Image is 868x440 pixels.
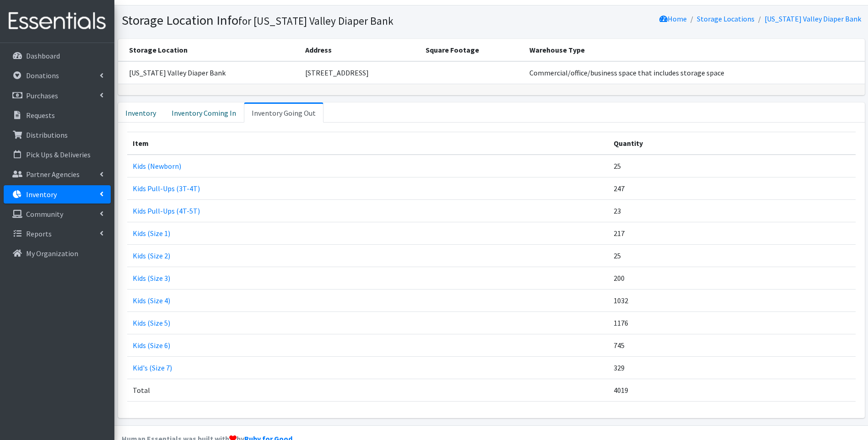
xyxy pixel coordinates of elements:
[26,229,52,238] p: Reports
[133,229,170,238] a: Kids (Size 1)
[164,102,244,123] a: Inventory Coming In
[133,206,200,215] a: Kids Pull-Ups (4T-5T)
[4,6,111,37] img: HumanEssentials
[133,296,170,305] a: Kids (Size 4)
[118,39,300,61] th: Storage Location
[26,111,55,120] p: Requests
[608,244,856,267] td: 25
[608,155,856,177] td: 25
[608,222,856,244] td: 217
[765,14,861,23] a: [US_STATE] Valley Diaper Bank
[524,39,864,61] th: Warehouse Type
[524,61,864,84] td: Commercial/office/business space that includes storage space
[26,190,57,199] p: Inventory
[26,150,91,159] p: Pick Ups & Deliveries
[26,249,78,258] p: My Organization
[300,39,420,61] th: Address
[4,126,111,144] a: Distributions
[127,379,608,401] td: Total
[608,289,856,311] td: 1032
[133,363,172,372] a: Kid's (Size 7)
[300,61,420,84] td: [STREET_ADDRESS]
[133,161,181,171] a: Kids (Newborn)
[133,341,170,350] a: Kids (Size 6)
[608,311,856,334] td: 1176
[4,244,111,263] a: My Organization
[4,185,111,204] a: Inventory
[118,102,164,123] a: Inventory
[4,66,111,85] a: Donations
[608,334,856,356] td: 745
[420,39,524,61] th: Square Footage
[4,106,111,124] a: Requests
[608,379,856,401] td: 4019
[244,102,323,123] a: Inventory Going Out
[4,47,111,65] a: Dashboard
[4,145,111,164] a: Pick Ups & Deliveries
[118,61,300,84] td: [US_STATE] Valley Diaper Bank
[133,274,170,283] a: Kids (Size 3)
[608,356,856,379] td: 329
[133,184,200,193] a: Kids Pull-Ups (3T-4T)
[608,177,856,199] td: 247
[26,130,68,140] p: Distributions
[608,199,856,222] td: 23
[133,318,170,327] a: Kids (Size 5)
[122,12,488,28] h1: Storage Location Info
[608,267,856,289] td: 200
[608,132,856,155] th: Quantity
[26,71,59,80] p: Donations
[26,51,60,60] p: Dashboard
[4,86,111,105] a: Purchases
[26,91,58,100] p: Purchases
[26,170,80,179] p: Partner Agencies
[4,165,111,183] a: Partner Agencies
[659,14,687,23] a: Home
[4,205,111,223] a: Community
[697,14,755,23] a: Storage Locations
[133,251,170,260] a: Kids (Size 2)
[238,14,394,27] small: for [US_STATE] Valley Diaper Bank
[4,225,111,243] a: Reports
[127,132,608,155] th: Item
[26,209,63,219] p: Community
